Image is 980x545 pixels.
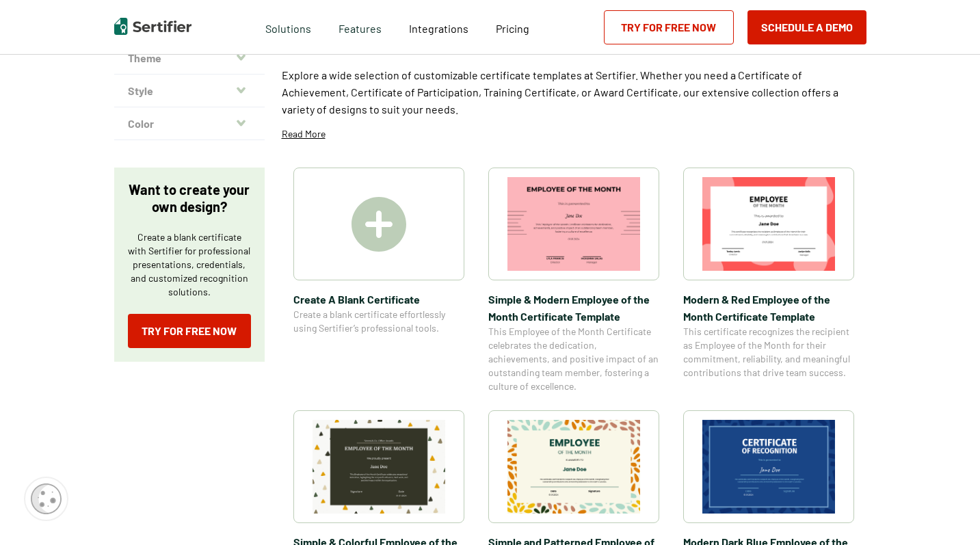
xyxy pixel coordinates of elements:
[683,168,854,393] a: Modern & Red Employee of the Month Certificate TemplateModern & Red Employee of the Month Certifi...
[128,181,251,215] p: Want to create your own design?
[114,107,265,140] button: Color
[313,420,445,514] img: Simple & Colorful Employee of the Month Certificate Template
[683,291,854,325] span: Modern & Red Employee of the Month Certificate Template
[409,18,468,36] a: Integrations
[488,291,659,325] span: Simple & Modern Employee of the Month Certificate Template
[128,314,251,348] a: Try for Free Now
[114,75,265,107] button: Style
[31,483,62,514] img: Cookie Popup Icon
[747,10,866,44] button: Schedule a Demo
[507,420,640,514] img: Simple and Patterned Employee of the Month Certificate Template
[604,10,734,44] a: Try for Free Now
[507,177,640,271] img: Simple & Modern Employee of the Month Certificate Template
[293,308,464,335] span: Create a blank certificate effortlessly using Sertifier’s professional tools.
[496,22,529,35] span: Pricing
[409,22,468,35] span: Integrations
[702,420,835,514] img: Modern Dark Blue Employee of the Month Certificate Template
[488,325,659,393] span: This Employee of the Month Certificate celebrates the dedication, achievements, and positive impa...
[352,197,406,252] img: Create A Blank Certificate
[488,168,659,393] a: Simple & Modern Employee of the Month Certificate TemplateSimple & Modern Employee of the Month C...
[496,18,529,36] a: Pricing
[293,291,464,308] span: Create A Blank Certificate
[282,127,326,141] p: Read More
[702,177,835,271] img: Modern & Red Employee of the Month Certificate Template
[265,18,311,36] span: Solutions
[282,66,866,118] p: Explore a wide selection of customizable certificate templates at Sertifier. Whether you need a C...
[114,18,191,35] img: Sertifier | Digital Credentialing Platform
[683,325,854,380] span: This certificate recognizes the recipient as Employee of the Month for their commitment, reliabil...
[114,42,265,75] button: Theme
[339,18,382,36] span: Features
[128,230,251,299] p: Create a blank certificate with Sertifier for professional presentations, credentials, and custom...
